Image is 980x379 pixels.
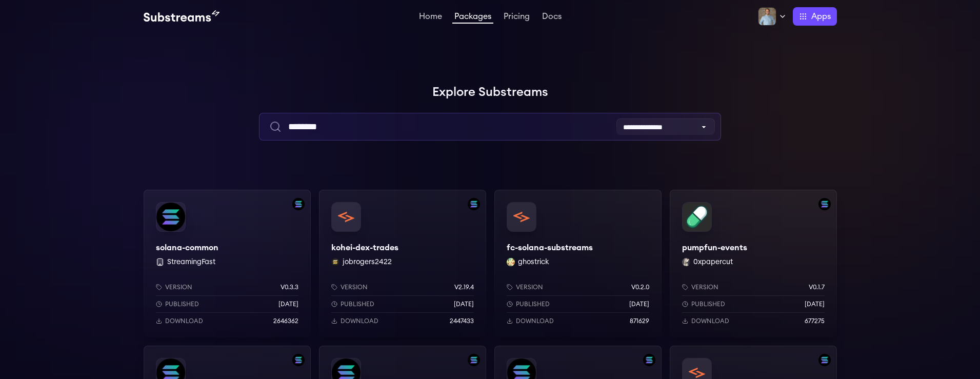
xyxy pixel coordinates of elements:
p: 871629 [630,317,649,325]
p: [DATE] [278,300,298,308]
a: Docs [540,12,564,23]
a: Filter by solana networkpumpfun-eventspumpfun-events0xpapercut 0xpapercutVersionv0.1.7Published[D... [670,190,837,337]
p: 677275 [805,317,825,325]
p: Published [691,300,725,308]
p: Download [516,317,554,325]
p: [DATE] [805,300,825,308]
img: Filter by solana network [292,198,305,210]
p: v0.2.0 [631,283,649,291]
p: Published [165,300,199,308]
a: Filter by solana networkkohei-dex-tradeskohei-dex-tradesjobrogers2422 jobrogers2422Versionv2.19.4... [319,190,486,337]
span: Apps [811,10,831,23]
p: [DATE] [454,300,474,308]
p: v2.19.4 [454,283,474,291]
img: Filter by solana network [818,198,831,210]
p: Version [516,283,543,291]
a: Filter by solana networksolana-commonsolana-common StreamingFastVersionv0.3.3Published[DATE]Downl... [144,190,311,337]
p: v0.1.7 [809,283,825,291]
h1: Explore Substreams [144,82,837,103]
img: Filter by solana network [468,354,480,366]
img: Filter by solana network [643,354,655,366]
a: fc-solana-substreamsfc-solana-substreamsghostrick ghostrickVersionv0.2.0Published[DATE]Download87... [494,190,662,337]
a: Home [417,12,444,23]
p: Version [691,283,718,291]
img: Filter by solana network [818,354,831,366]
img: Substream's logo [144,10,219,23]
p: Version [165,283,192,291]
img: Filter by solana network [468,198,480,210]
p: Published [516,300,550,308]
p: [DATE] [629,300,649,308]
a: Packages [452,12,493,24]
button: 0xpapercut [693,257,733,267]
p: v0.3.3 [281,283,298,291]
p: Download [165,317,203,325]
p: 2646362 [273,317,298,325]
img: Profile [758,7,776,26]
button: jobrogers2422 [343,257,392,267]
img: Filter by solana network [292,354,305,366]
p: 2447433 [450,317,474,325]
p: Published [341,300,374,308]
p: Version [341,283,368,291]
p: Download [691,317,729,325]
a: Pricing [502,12,532,23]
p: Download [341,317,378,325]
button: StreamingFast [167,257,215,267]
button: ghostrick [518,257,549,267]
